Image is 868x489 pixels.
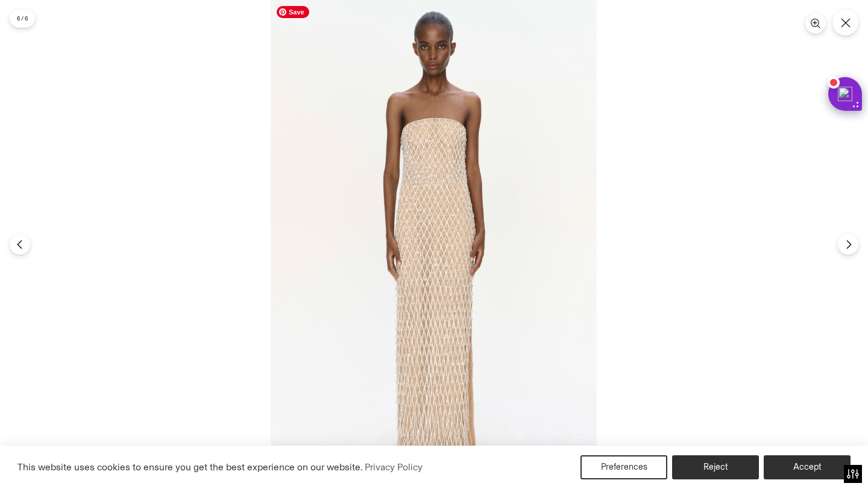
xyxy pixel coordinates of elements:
[17,461,363,473] span: This website uses cookies to ensure you get the best experience on our website.
[805,13,826,34] button: Zoom
[838,234,858,255] button: Next
[10,234,30,255] button: Previous
[580,455,667,479] button: Preferences
[10,443,121,479] iframe: Sign Up via Text for Offers
[10,10,35,28] div: 6 / 6
[764,455,851,479] button: Accept
[363,458,424,476] a: Privacy Policy (opens in a new tab)
[672,455,759,479] button: Reject
[832,10,858,36] button: Close
[277,6,309,18] span: Save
